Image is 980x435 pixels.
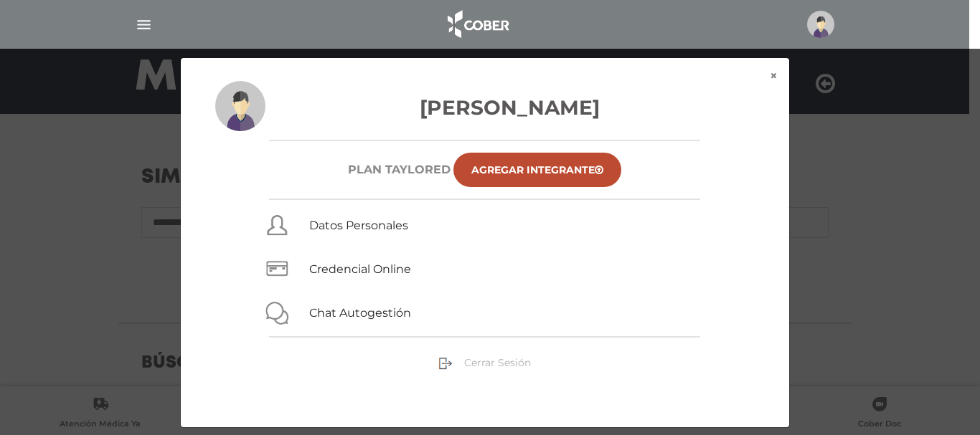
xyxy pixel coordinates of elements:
span: Cerrar Sesión [464,356,531,369]
a: Agregar Integrante [453,153,621,187]
h6: Plan TAYLORED [348,163,451,176]
a: Datos Personales [309,219,408,232]
img: profile-placeholder.svg [807,11,834,38]
h3: [PERSON_NAME] [215,92,755,123]
button: × [758,58,789,94]
img: logo_cober_home-white.png [440,7,515,42]
a: Cerrar Sesión [438,355,531,368]
a: Credencial Online [309,262,411,276]
img: sign-out.png [438,356,453,371]
img: Cober_menu-lines-white.svg [135,16,153,34]
img: profile-placeholder.svg [215,81,265,131]
a: Chat Autogestión [309,306,411,320]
